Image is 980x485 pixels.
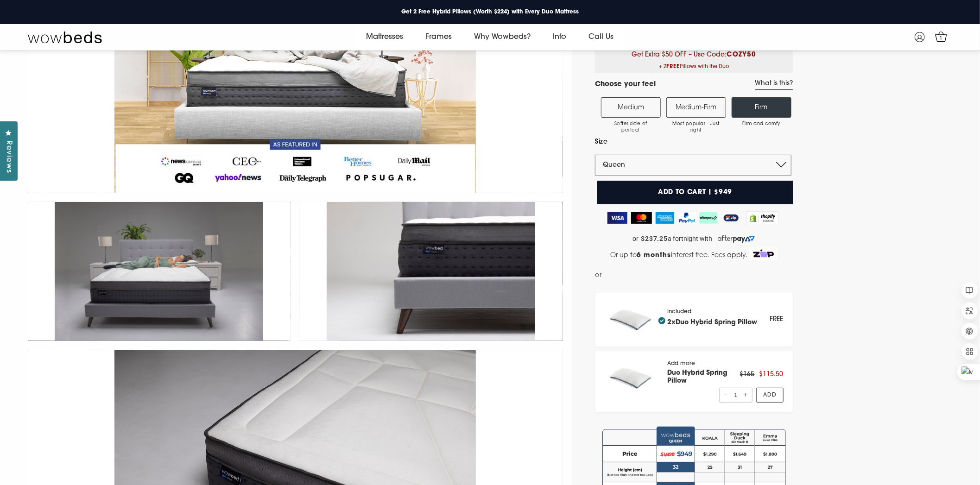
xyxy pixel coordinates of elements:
[632,235,639,243] span: or
[578,24,625,50] a: Call Us
[601,97,661,118] label: Medium
[2,140,14,173] span: Reviews
[656,212,675,224] img: American Express Logo
[756,388,784,403] a: Add
[463,24,542,50] a: Why Wowbeds?
[723,388,729,402] span: -
[355,24,415,50] a: Mattresses
[668,309,758,330] div: Included
[641,235,668,243] strong: $237.25
[637,252,671,259] strong: 6 months
[542,24,578,50] a: Info
[737,121,786,127] span: Firm and comfy
[595,80,656,90] h4: Choose your feel
[604,270,792,284] iframe: PayPal Message 1
[676,319,758,326] a: Duo Hybrid Spring Pillow
[605,360,658,396] img: pillow_140x.png
[605,302,658,337] img: pillow_140x.png
[602,61,786,73] span: + 2 Pillows with the Duo
[668,360,740,403] div: Add more
[933,28,949,44] a: 1
[394,6,586,18] a: Get 2 Free Hybrid Pillows (Worth $224) with Every Duo Mattress
[595,232,793,246] a: or $237.25 a fortnight with
[595,136,791,148] label: Size
[666,97,726,118] label: Medium-Firm
[658,317,758,327] h4: 2x
[759,371,784,378] span: $115.50
[668,370,728,384] a: Duo Hybrid Spring Pillow
[606,121,656,134] span: Softer side of perfect
[28,31,102,44] img: Wow Beds Logo
[678,212,695,224] img: PayPal Logo
[597,181,793,204] button: Add to cart | $949
[415,24,463,50] a: Frames
[721,212,741,224] img: ZipPay Logo
[607,212,627,224] img: Visa Logo
[699,212,718,224] img: AfterPay Logo
[631,212,652,224] img: MasterCard Logo
[936,34,946,44] span: 1
[602,51,786,72] span: Get Extra $50 OFF – Use Code:
[770,314,784,325] div: FREE
[755,80,793,90] a: What is this?
[727,51,756,58] b: COZY50
[749,247,778,260] img: Zip Logo
[740,371,755,378] span: $165
[732,97,791,118] label: Firm
[746,211,779,225] img: Shopify secure badge
[667,64,680,69] b: FREE
[668,235,713,243] span: a fortnight with
[595,270,602,281] span: or
[610,252,747,259] span: Or up to interest free. Fees apply.
[743,388,748,402] span: +
[671,121,721,134] span: Most popular - Just right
